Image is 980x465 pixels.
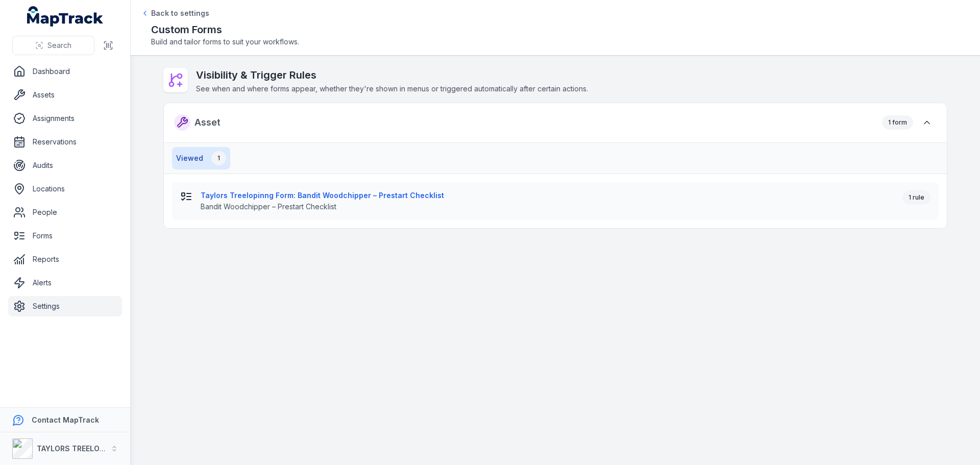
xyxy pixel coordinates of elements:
[194,115,220,130] span: Asset
[8,132,122,152] a: Reservations
[8,273,122,293] a: Alerts
[902,190,930,205] div: 1 rule
[8,61,122,82] a: Dashboard
[8,202,122,223] a: People
[37,444,122,453] strong: TAYLORS TREELOPPING
[8,179,122,199] a: Locations
[141,8,209,18] a: Back to settings
[196,84,588,93] span: See when and where forms appear, whether they're shown in menus or triggered automatically after ...
[32,415,99,424] strong: Contact MapTrack
[211,151,226,165] div: 1
[151,37,960,47] span: Build and tailor forms to suit your workflows.
[151,8,209,18] span: Back to settings
[882,115,913,130] div: 1 form
[201,202,894,212] span: Bandit Woodchipper – Prestart Checklist
[8,155,122,176] a: Audits
[172,182,939,220] button: Taylors Treelopinng Form: Bandit Woodchipper – Prestart ChecklistBandit Woodchipper – Prestart Ch...
[8,249,122,270] a: Reports
[151,22,960,37] h2: Custom Forms
[196,68,588,82] h2: Visibility & Trigger Rules
[201,190,894,201] strong: Taylors Treelopinng Form: Bandit Woodchipper – Prestart Checklist
[12,36,94,55] button: Search
[8,85,122,105] a: Assets
[8,108,122,129] a: Assignments
[8,226,122,246] a: Forms
[8,296,122,316] a: Settings
[27,6,104,27] a: MapTrack
[47,40,71,51] span: Search
[172,147,230,169] button: Viewed1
